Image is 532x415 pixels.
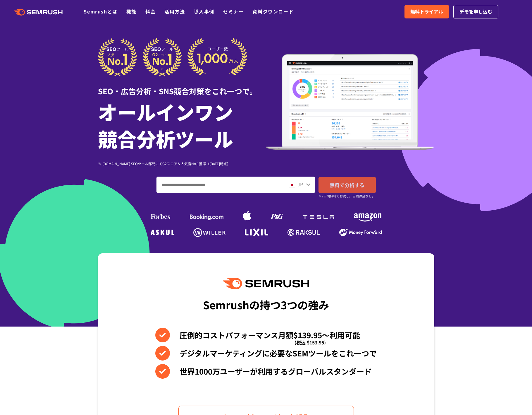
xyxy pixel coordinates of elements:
[252,8,294,15] a: 資料ダウンロード
[98,98,266,152] h1: オールインワン 競合分析ツール
[318,193,375,199] small: ※7日間無料でお試し。自動課金なし。
[318,177,376,193] a: 無料で分析する
[145,8,156,15] a: 料金
[126,8,137,15] a: 機能
[459,8,492,16] span: デモを申し込む
[223,8,244,15] a: セミナー
[194,8,214,15] a: 導入事例
[453,5,498,18] a: デモを申し込む
[297,181,303,188] span: JP
[157,177,283,193] input: ドメイン、キーワードまたはURLを入力してください
[223,278,309,289] img: Semrush
[295,335,326,350] span: (税込 $153.95)
[155,364,377,379] li: 世界1000万ユーザーが利用するグローバルスタンダード
[404,5,449,18] a: 無料トライアル
[84,8,117,15] a: Semrushとは
[330,181,364,189] span: 無料で分析する
[203,294,329,315] div: Semrushの持つ3つの強み
[410,8,443,16] span: 無料トライアル
[155,328,377,342] li: 圧倒的コストパフォーマンス月額$139.95〜利用可能
[98,161,266,166] div: ※ [DOMAIN_NAME] SEOツール部門にてG2スコア＆人気度No.1獲得（[DATE]時点）
[164,8,185,15] a: 活用方法
[98,76,266,97] div: SEO・広告分析・SNS競合対策をこれ一つで。
[155,346,377,361] li: デジタルマーケティングに必要なSEMツールをこれ一つで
